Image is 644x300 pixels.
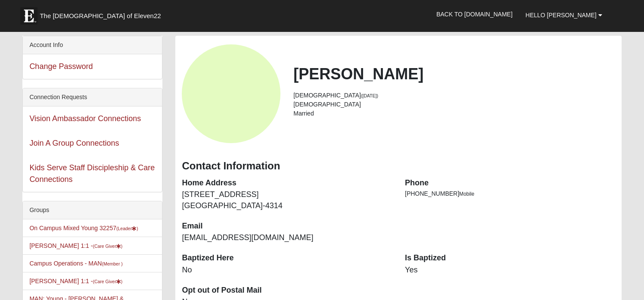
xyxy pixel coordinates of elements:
a: The [DEMOGRAPHIC_DATA] of Eleven22 [16,3,188,25]
div: Account Info [23,36,162,54]
small: (Care Giver ) [93,244,122,249]
small: (Care Giver ) [93,279,122,284]
small: (Leader ) [116,226,138,231]
li: [PHONE_NUMBER] [405,189,615,198]
small: ([DATE]) [361,93,378,98]
a: View Fullsize Photo [182,44,280,143]
h3: Contact Information [182,160,615,172]
h2: [PERSON_NAME] [293,65,615,83]
a: Hello [PERSON_NAME] [519,4,609,26]
li: [DEMOGRAPHIC_DATA] [293,91,615,100]
a: [PERSON_NAME] 1:1 -(Care Giver) [29,278,122,284]
a: On Campus Mixed Young 32257(Leader) [29,225,138,231]
li: Married [293,109,615,118]
a: Campus Operations - MAN(Member ) [29,260,122,267]
dt: Opt out of Postal Mail [182,285,392,296]
li: [DEMOGRAPHIC_DATA] [293,100,615,109]
a: Kids Serve Staff Discipleship & Care Connections [29,163,155,184]
dd: No [182,265,392,276]
div: Groups [23,201,162,219]
dt: Baptized Here [182,253,392,264]
dd: Yes [405,265,615,276]
a: Join A Group Connections [29,139,119,147]
a: Change Password [29,62,93,71]
small: (Member ) [102,261,122,266]
dt: Home Address [182,178,392,189]
a: Back to [DOMAIN_NAME] [430,3,519,25]
span: Hello [PERSON_NAME] [526,12,597,19]
dd: [EMAIL_ADDRESS][DOMAIN_NAME] [182,232,392,244]
span: Mobile [459,191,474,197]
dt: Phone [405,178,615,189]
span: The [DEMOGRAPHIC_DATA] of Eleven22 [40,12,161,20]
a: [PERSON_NAME] 1:1 -(Care Giver) [29,242,122,249]
div: Connection Requests [23,88,162,106]
dt: Is Baptized [405,253,615,264]
a: Vision Ambassador Connections [29,114,141,123]
img: Eleven22 logo [20,7,37,25]
dd: [STREET_ADDRESS] [GEOGRAPHIC_DATA]-4314 [182,189,392,211]
dt: Email [182,221,392,232]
